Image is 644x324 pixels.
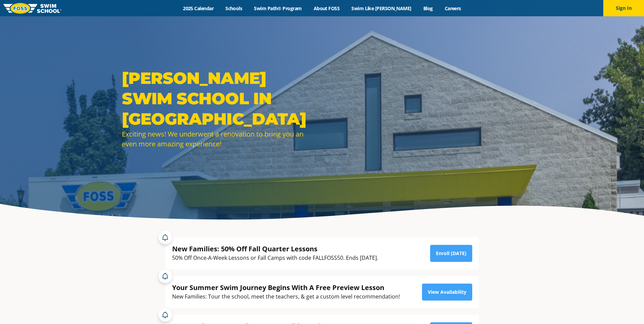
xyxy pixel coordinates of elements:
[430,245,472,262] a: Enroll [DATE]
[3,3,61,14] img: FOSS Swim School Logo
[422,284,472,301] a: View Availability
[172,292,400,301] div: New Families: Tour the school, meet the teachers, & get a custom level recommendation!
[177,5,220,12] a: 2025 Calendar
[172,283,400,292] div: Your Summer Swim Journey Begins With A Free Preview Lesson
[417,5,439,12] a: Blog
[220,5,248,12] a: Schools
[122,129,319,149] div: Exciting news! We underwent a renovation to bring you an even more amazing experience!
[172,244,378,253] div: New Families: 50% Off Fall Quarter Lessons
[439,5,467,12] a: Careers
[122,68,319,129] h1: [PERSON_NAME] SWIM SCHOOL IN [GEOGRAPHIC_DATA]
[172,253,378,263] div: 50% Off Once-A-Week Lessons or Fall Camps with code FALLFOSS50. Ends [DATE].
[346,5,418,12] a: Swim Like [PERSON_NAME]
[248,5,308,12] a: Swim Path® Program
[308,5,346,12] a: About FOSS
